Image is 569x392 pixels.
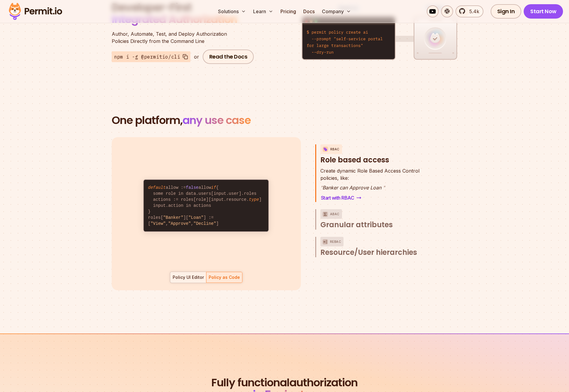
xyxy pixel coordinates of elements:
span: " [320,185,322,191]
span: default [148,185,166,190]
span: "Loan" [188,215,203,220]
p: Policies Directly from the Command Line [112,30,256,45]
span: Fully functional [211,377,289,389]
span: "Decline" [193,221,216,226]
span: "Banker" [163,215,183,220]
span: false [186,185,198,190]
span: "View" [150,221,165,226]
div: Policy UI Editor [173,274,204,280]
button: ABACGranular attributes [320,209,432,230]
button: Company [319,5,353,17]
button: npm i -g @permitio/cli [112,51,190,62]
span: " [383,185,385,191]
p: Banker can Approve Loan [320,184,419,191]
p: policies, like: [320,167,419,182]
a: 5.4k [456,5,483,17]
button: Learn [251,5,276,17]
span: 5.4k [466,8,479,15]
a: Sign In [491,4,522,19]
span: npm i -g @permitio/cli [114,53,180,60]
a: Read the Docs [203,50,254,64]
span: "Approve" [168,221,191,226]
code: allow := allow { some role in data.users[input.user].roles actions := roles[role][input.resource.... [144,180,268,231]
button: Solutions [216,5,248,17]
p: ABAC [330,209,340,219]
a: Start with RBAC [320,194,362,202]
span: any use case [183,113,251,128]
span: Create dynamic Role Based Access Control [320,167,419,174]
div: or [194,53,199,60]
span: type [249,197,259,202]
span: if [211,185,216,190]
span: Granular attributes [320,220,393,230]
span: Author, Automate, Test, and Deploy Authorization [112,30,256,38]
button: Policy UI Editor [170,272,206,283]
div: RBACRole based access [320,167,432,202]
p: ReBAC [330,237,341,246]
img: Permit logo [6,1,65,22]
a: Start Now [524,4,563,19]
a: Pricing [278,5,298,17]
span: Resource/User hierarchies [320,248,417,257]
h2: One platform, [112,114,458,126]
a: Docs [301,5,317,17]
button: ReBACResource/User hierarchies [320,237,432,257]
